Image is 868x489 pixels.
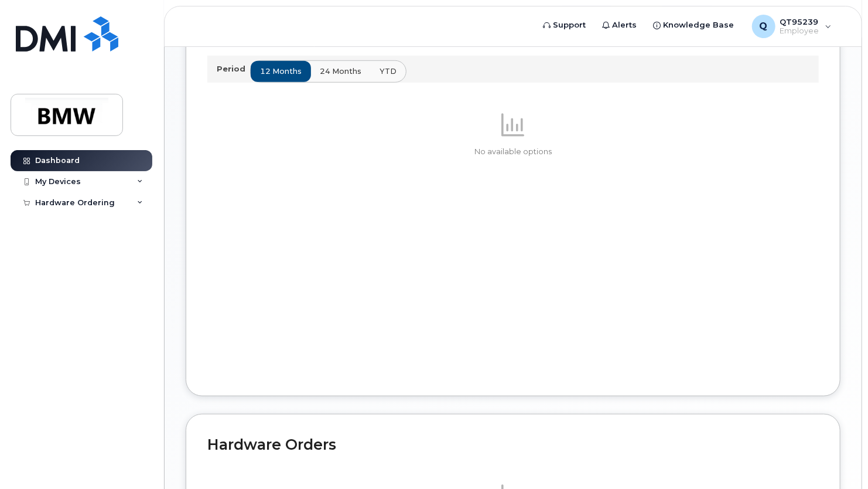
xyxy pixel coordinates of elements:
span: 24 months [320,66,361,77]
p: Period [217,63,250,74]
span: Knowledge Base [664,19,734,31]
p: No available options [207,147,819,157]
h2: Hardware Orders [207,436,819,453]
span: Q [760,19,768,33]
span: YTD [380,66,397,77]
a: Knowledge Base [645,13,743,37]
a: Alerts [594,13,645,37]
a: Support [535,13,594,37]
span: Support [553,19,586,31]
div: QT95239 [744,15,840,38]
span: QT95239 [780,17,819,26]
span: Employee [780,26,819,36]
span: Alerts [613,19,637,31]
iframe: Messenger Launcher [817,438,859,480]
